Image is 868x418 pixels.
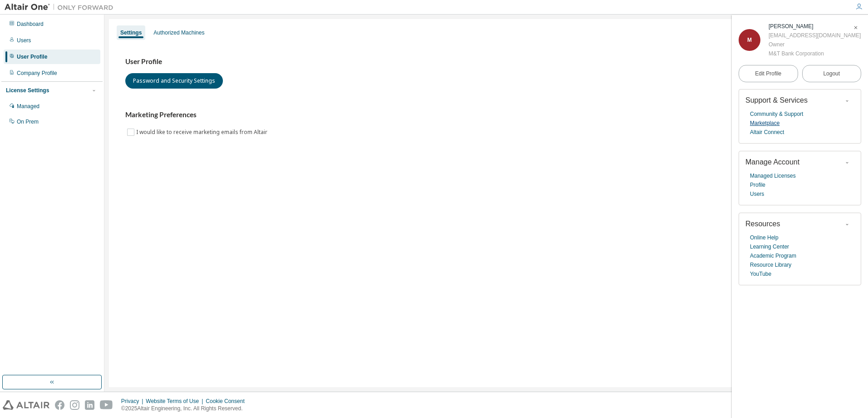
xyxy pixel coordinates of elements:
[750,251,796,260] a: Academic Program
[802,65,862,82] button: Logout
[750,269,771,279] a: YouTube
[17,70,57,77] div: Company Profile
[750,233,779,242] a: Online Help
[17,20,44,28] div: Dashboard
[125,73,223,89] button: Password and Security Settings
[755,70,781,77] span: Edit Profile
[750,260,791,269] a: Resource Library
[125,57,847,66] h3: User Profile
[750,109,803,119] a: Community & Support
[17,37,31,44] div: Users
[121,405,250,413] p: © 2025 Altair Engineering, Inc. All Rights Reserved.
[747,37,752,43] span: M
[739,65,798,82] a: Edit Profile
[769,40,861,49] div: Owner
[153,29,204,36] div: Authorized Machines
[100,400,113,410] img: youtube.svg
[17,103,39,110] div: Managed
[136,127,269,138] label: I would like to receive marketing emails from Altair
[17,53,47,60] div: User Profile
[750,189,764,199] a: Users
[55,400,64,410] img: facebook.svg
[750,242,789,251] a: Learning Center
[120,29,142,36] div: Settings
[750,171,796,180] a: Managed Licenses
[125,110,847,119] h3: Marketing Preferences
[3,400,49,410] img: altair_logo.svg
[750,119,779,128] a: Marketplace
[769,22,861,31] div: Mark Stevens
[750,128,784,137] a: Altair Connect
[206,398,250,405] div: Cookie Consent
[17,118,39,125] div: On Prem
[5,3,118,12] img: Altair One
[745,158,799,166] span: Manage Account
[769,49,861,58] div: M&T Bank Corporation
[823,69,840,78] span: Logout
[121,398,146,405] div: Privacy
[750,180,765,189] a: Profile
[85,400,94,410] img: linkedin.svg
[745,96,808,104] span: Support & Services
[745,220,780,228] span: Resources
[6,87,49,94] div: License Settings
[769,31,861,40] div: [EMAIL_ADDRESS][DOMAIN_NAME]
[146,398,206,405] div: Website Terms of Use
[70,400,79,410] img: instagram.svg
